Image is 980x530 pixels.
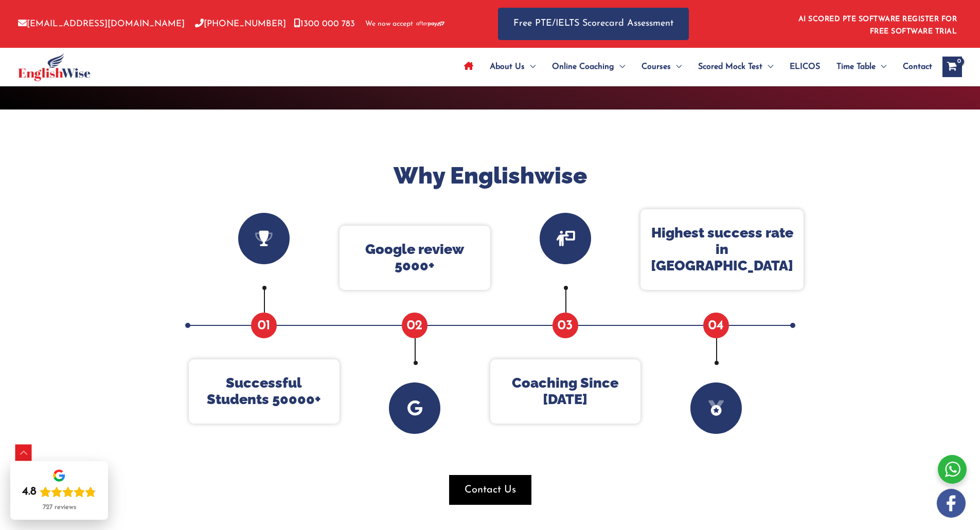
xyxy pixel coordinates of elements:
span: Courses [642,49,671,85]
span: Menu Toggle [762,49,773,85]
img: Afterpay-Logo [416,21,444,27]
span: Online Coaching [552,49,614,85]
a: Contact [895,49,932,85]
a: [PHONE_NUMBER] [195,20,286,28]
span: Scored Mock Test [698,49,762,85]
nav: Site Navigation: Main Menu [456,49,932,85]
span: Time Table [836,49,876,85]
span: Menu Toggle [671,49,682,85]
a: [EMAIL_ADDRESS][DOMAIN_NAME] [18,20,185,28]
span: 01 [251,313,277,338]
div: 727 reviews [43,503,76,511]
span: We now accept [365,19,413,29]
img: white-facebook.png [937,489,966,518]
span: Menu Toggle [614,49,625,85]
aside: Header Widget 1 [792,7,962,41]
p: Coaching Since [DATE] [501,375,631,408]
div: Rating: 4.8 out of 5 [22,485,96,499]
p: Highest success rate in [GEOGRAPHIC_DATA] [651,225,793,275]
a: Free PTE/IELTS Scorecard Assessment [498,8,689,40]
p: Google review 5000+ [350,241,480,275]
a: Scored Mock TestMenu Toggle [690,49,781,85]
span: About Us [490,49,525,85]
h2: Why Englishwise [182,161,799,191]
a: About UsMenu Toggle [482,49,544,85]
span: Menu Toggle [876,49,886,85]
span: 04 [703,313,729,338]
div: 4.8 [22,485,37,499]
p: Successful Students 50000+ [199,375,329,408]
span: Contact Us [465,483,516,497]
span: Menu Toggle [525,49,536,85]
img: cropped-ew-logo [18,53,91,81]
span: Contact [903,49,932,85]
a: View Shopping Cart, empty [942,57,962,77]
span: 02 [402,313,427,338]
a: ELICOS [781,49,828,85]
a: Time TableMenu Toggle [828,49,895,85]
a: Online CoachingMenu Toggle [544,49,633,85]
span: 03 [553,313,578,338]
a: AI SCORED PTE SOFTWARE REGISTER FOR FREE SOFTWARE TRIAL [798,15,957,35]
span: ELICOS [790,49,820,85]
a: 1300 000 783 [294,20,355,28]
button: Contact Us [449,475,531,505]
a: CoursesMenu Toggle [633,49,690,85]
